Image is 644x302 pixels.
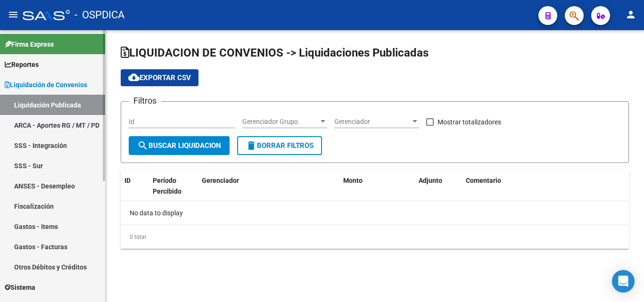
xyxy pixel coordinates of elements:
span: Firma Express [5,39,54,49]
datatable-header-cell: Monto [339,171,415,212]
datatable-header-cell: Período Percibido [149,171,184,212]
span: Monto [343,177,363,184]
span: Gerenciador [202,177,239,184]
span: Exportar CSV [128,73,191,82]
span: LIQUIDACION DE CONVENIOS -> Liquidaciones Publicadas [121,46,429,59]
span: Liquidación de Convenios [5,80,87,90]
h3: Filtros [129,94,161,107]
span: - OSPDICA [74,5,124,25]
datatable-header-cell: Adjunto [415,171,462,212]
mat-icon: search [137,140,149,151]
datatable-header-cell: Gerenciador [198,171,339,212]
button: Borrar Filtros [237,136,322,155]
span: Comentario [466,177,501,184]
div: No data to display [121,201,629,225]
span: Mostrar totalizadores [438,116,501,128]
span: Gerenciador [334,118,411,126]
span: ID [124,177,131,184]
mat-icon: cloud_download [128,72,140,83]
span: Gerenciador Grupo [242,118,319,126]
div: 0 total [121,225,629,249]
span: Sistema [5,282,35,293]
span: Período Percibido [153,177,182,195]
mat-icon: delete [246,140,257,151]
span: Reportes [5,59,39,70]
mat-icon: person [625,9,636,20]
button: Exportar CSV [121,69,198,86]
datatable-header-cell: ID [121,171,149,212]
div: Open Intercom Messenger [612,270,635,293]
span: Borrar Filtros [246,141,314,150]
span: Adjunto [419,177,442,184]
datatable-header-cell: Comentario [462,171,629,212]
span: Buscar Liquidacion [137,141,221,150]
button: Buscar Liquidacion [129,136,230,155]
mat-icon: menu [8,9,19,20]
